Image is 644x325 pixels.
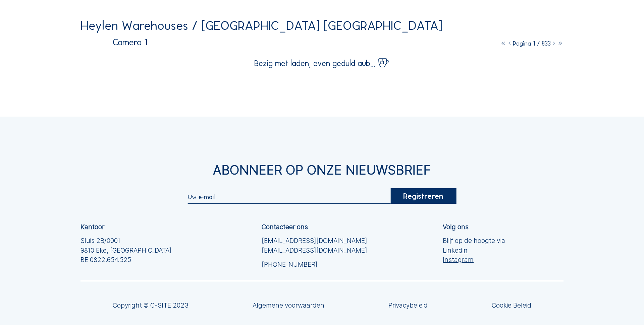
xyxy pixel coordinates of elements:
a: [EMAIL_ADDRESS][DOMAIN_NAME] [262,236,367,245]
input: Uw e-mail [188,193,391,200]
div: Contacteer ons [262,224,308,230]
a: Algemene voorwaarden [253,302,324,309]
div: Camera 1 [80,38,147,47]
div: Sluis 2B/0001 9810 Eke, [GEOGRAPHIC_DATA] BE 0822.654.525 [80,236,172,264]
div: Copyright © C-SITE 2023 [113,302,189,309]
div: Abonneer op onze nieuwsbrief [80,164,563,177]
div: Registreren [390,188,456,204]
div: Blijf op de hoogte via [443,236,505,264]
div: Kantoor [80,224,104,230]
a: [EMAIL_ADDRESS][DOMAIN_NAME] [262,246,367,255]
span: Bezig met laden, even geduld aub... [254,59,375,68]
div: Heylen Warehouses / [GEOGRAPHIC_DATA] [GEOGRAPHIC_DATA] [80,19,442,32]
a: Linkedin [443,246,505,255]
div: Volg ons [443,224,469,230]
a: [PHONE_NUMBER] [262,260,367,269]
a: Privacybeleid [388,302,428,309]
a: Instagram [443,255,505,264]
a: Cookie Beleid [492,302,531,309]
span: Pagina 1 / 833 [513,40,551,47]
